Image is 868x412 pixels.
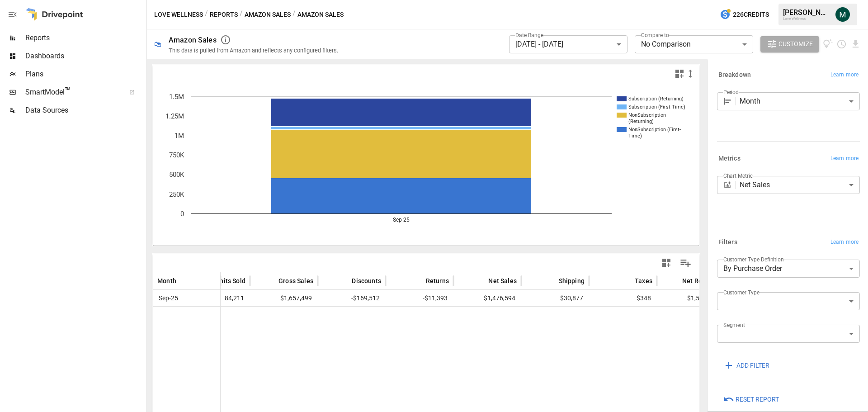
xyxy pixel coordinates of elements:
div: No Comparison [635,35,753,53]
label: Compare to [641,31,669,39]
text: 1.5M [169,93,184,101]
label: Segment [723,321,745,329]
text: (Returning) [628,118,654,124]
label: Period [723,88,739,96]
span: $1,507,819 [661,290,720,306]
span: ADD FILTER [736,360,769,371]
span: Dashboards [25,51,145,62]
button: Sort [621,275,634,287]
button: Michael Cormack [830,2,855,27]
h6: Filters [718,237,737,247]
div: 🛍 [154,40,161,48]
div: Month [740,92,860,110]
span: Reset Report [736,394,779,405]
span: Plans [25,69,145,80]
button: Schedule report [836,39,847,49]
div: Net Sales [740,176,860,194]
button: Sort [545,275,558,287]
span: Taxes [635,276,652,285]
button: Love Wellness [154,9,203,20]
span: ™ [65,85,71,97]
span: Month [157,276,176,285]
text: 250K [169,190,184,199]
text: Subscription (First-Time) [628,104,685,110]
div: This data is pulled from Amazon and reflects any configured filters. [169,47,338,54]
button: View documentation [823,36,833,52]
div: / [205,9,208,20]
text: Time) [628,133,642,139]
h6: Metrics [718,154,741,164]
button: ADD FILTER [717,357,776,374]
span: Net Sales [488,276,517,285]
span: Reports [25,33,145,43]
text: Sep-25 [393,217,410,223]
span: $1,657,499 [255,290,313,306]
span: Shipping [559,276,585,285]
text: 750K [169,151,184,159]
button: Manage Columns [675,253,696,273]
button: Sort [177,275,190,287]
span: Learn more [830,154,859,163]
label: Customer Type Definition [723,256,784,263]
label: Chart Metric [723,172,753,180]
span: Sep-25 [157,290,216,306]
button: Sort [412,275,425,287]
span: Returns [426,276,449,285]
text: NonSubscription [628,112,666,118]
button: Sort [475,275,487,287]
button: Sort [265,275,278,287]
div: [DATE] - [DATE] [509,35,627,53]
div: By Purchase Order [717,260,860,278]
div: / [240,9,243,20]
span: Data Sources [25,105,145,116]
span: Learn more [830,71,859,80]
text: 500K [169,170,184,179]
span: $30,877 [526,290,585,306]
svg: A chart. [153,83,693,246]
div: Love Wellness [783,17,830,21]
span: $348 [594,290,652,306]
span: 226 Credits [733,9,769,20]
span: Units Sold [216,276,245,285]
span: Gross Sales [278,276,313,285]
div: [PERSON_NAME] [783,8,830,17]
button: Sort [338,275,351,287]
h6: Breakdown [718,70,751,80]
text: 1.25M [165,112,184,120]
text: 0 [180,210,184,218]
span: SmartModel [25,87,119,98]
span: Net Revenue [682,276,720,285]
span: -$11,393 [390,290,449,306]
button: 226Credits [716,6,773,23]
button: Sort [669,275,681,287]
text: 1M [175,132,184,140]
text: NonSubscription (First- [628,127,681,133]
span: $1,476,594 [458,290,517,306]
button: Customize [760,36,819,52]
label: Customer Type [723,289,759,296]
button: Amazon Sales [245,9,291,20]
span: Learn more [830,238,859,247]
span: Discounts [352,276,381,285]
img: Michael Cormack [835,7,850,22]
button: Download report [850,39,861,49]
span: Customize [778,38,813,50]
text: Subscription (Returning) [628,96,684,102]
span: -$169,512 [322,290,381,306]
label: Date Range [515,31,543,39]
button: Reports [210,9,238,20]
div: Amazon Sales [169,36,217,44]
div: / [292,9,296,20]
button: Reset Report [717,392,785,408]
